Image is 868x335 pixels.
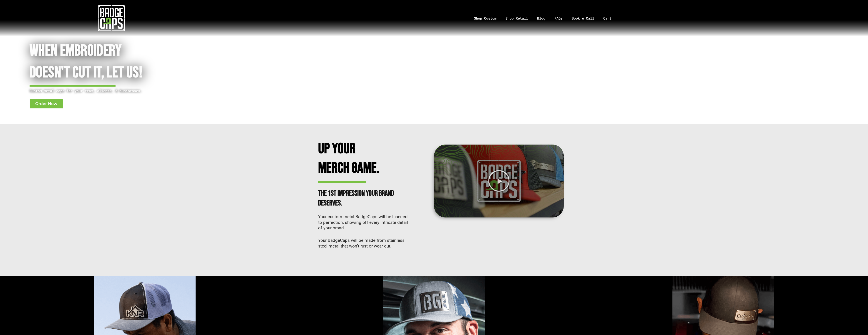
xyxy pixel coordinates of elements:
[30,99,63,109] a: Order Now
[318,214,409,231] p: Your custom metal BadgeCaps will be laser-cut to perfection, showing off every intricate detail o...
[98,5,125,32] img: badgecaps white logo with green acccent
[35,102,57,106] span: Order Now
[318,238,409,249] p: Your BadgeCaps will be made from stainless steel metal that won’t rust or wear out.
[318,139,398,178] h2: Up Your Merch Game.
[567,6,599,30] a: Book A Call
[533,6,550,30] a: Blog
[550,6,567,30] a: FAQs
[501,6,533,30] a: Shop Retail
[223,6,868,30] nav: Menu
[488,170,510,192] div: Play Video
[30,40,388,84] h1: When Embroidery Doesn't cut it, Let Us!
[30,88,388,94] p: Custom metal caps for your team, clients, & businesses.
[469,6,501,30] a: Shop Custom
[599,6,622,30] a: Cart
[318,189,398,208] h2: The 1st impression your brand deserves.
